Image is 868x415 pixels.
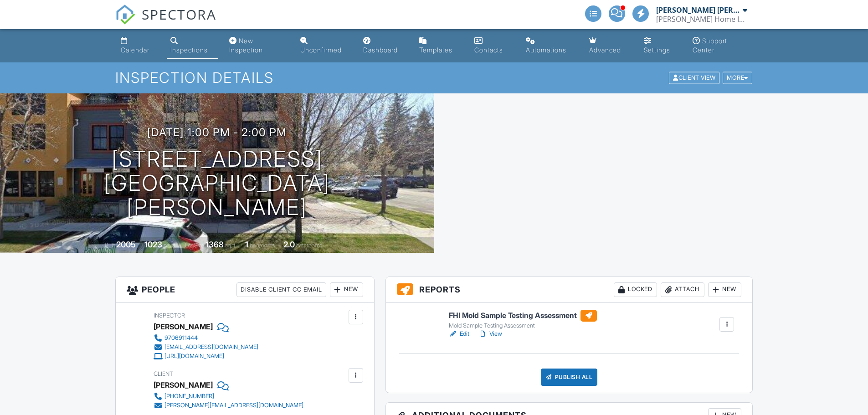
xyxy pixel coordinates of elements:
a: 9706911444 [154,333,258,343]
a: New Inspection [226,33,289,59]
div: 1 [245,240,248,249]
div: [PHONE_NUMBER] [164,393,214,400]
h6: FHI Mold Sample Testing Assessment [449,310,597,322]
a: Templates [416,33,463,59]
a: Client View [668,74,722,81]
div: Support Center [693,37,727,54]
span: Lot Size [185,242,204,249]
h3: Reports [386,277,753,303]
div: Disable Client CC Email [236,282,326,297]
span: Built [105,242,115,249]
a: Support Center [689,33,751,59]
div: [URL][DOMAIN_NAME] [164,353,224,360]
h1: [STREET_ADDRESS] [GEOGRAPHIC_DATA][PERSON_NAME] [15,147,420,219]
div: Inspections [170,46,208,54]
a: Advanced [586,33,633,59]
div: [PERSON_NAME] [154,378,213,392]
div: Automations [526,46,566,54]
a: Calendar [117,33,159,59]
div: Calendar [121,46,149,54]
a: SPECTORA [115,12,216,31]
span: bedrooms [250,242,275,249]
h3: [DATE] 1:00 pm - 2:00 pm [147,126,287,138]
div: [PERSON_NAME] [154,320,213,333]
a: [EMAIL_ADDRESS][DOMAIN_NAME] [154,343,258,352]
div: Mold Sample Testing Assessment [449,322,597,329]
div: 2005 [116,240,136,249]
div: Publish All [541,369,598,386]
a: Dashboard [360,33,409,59]
span: Client [154,370,173,377]
div: [PERSON_NAME][EMAIL_ADDRESS][DOMAIN_NAME] [164,402,303,409]
a: Automations (Advanced) [522,33,579,59]
div: 2.0 [283,240,295,249]
a: Edit [449,329,469,338]
a: Settings [640,33,681,59]
span: bathrooms [296,242,322,249]
div: 1368 [205,240,224,249]
span: SPECTORA [142,5,216,24]
div: [EMAIL_ADDRESS][DOMAIN_NAME] [164,343,258,351]
div: New [708,282,741,297]
a: View [478,329,502,338]
a: [URL][DOMAIN_NAME] [154,352,258,361]
a: [PHONE_NUMBER] [154,392,303,401]
h3: People [116,277,374,303]
div: Locked [614,282,657,297]
div: Client View [669,72,719,84]
div: New [330,282,363,297]
img: The Best Home Inspection Software - Spectora [115,5,135,25]
span: sq.ft. [225,242,236,249]
span: Inspector [154,312,185,319]
div: Templates [419,46,452,54]
div: 1023 [144,240,162,249]
a: [PERSON_NAME][EMAIL_ADDRESS][DOMAIN_NAME] [154,401,303,410]
span: sq. ft. [164,242,176,249]
a: Contacts [471,33,515,59]
div: New Inspection [229,37,263,54]
div: Fletcher's Home Inspections, LLC [656,15,747,24]
div: 9706911444 [164,334,198,342]
div: More [723,72,752,84]
a: Unconfirmed [297,33,352,59]
a: Inspections [167,33,218,59]
div: Contacts [474,46,503,54]
div: [PERSON_NAME] [PERSON_NAME] [656,5,740,15]
a: FHI Mold Sample Testing Assessment Mold Sample Testing Assessment [449,310,597,330]
div: Unconfirmed [300,46,342,54]
div: Dashboard [363,46,398,54]
div: Advanced [589,46,621,54]
div: Attach [661,282,704,297]
h1: Inspection Details [115,70,753,86]
div: Settings [644,46,670,54]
